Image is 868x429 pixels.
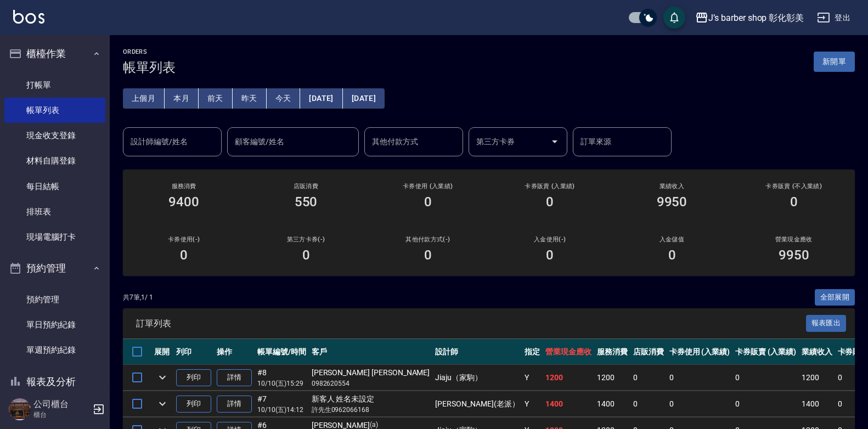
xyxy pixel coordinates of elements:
td: 0 [732,391,799,417]
td: 1400 [543,391,594,417]
h3: 0 [424,247,432,263]
h3: 0 [790,194,798,210]
button: 上個月 [123,88,165,109]
a: 每日結帳 [4,174,105,199]
h2: ORDERS [123,48,176,55]
th: 卡券使用 (入業績) [667,339,733,365]
button: 預約管理 [4,254,105,283]
a: 帳單列表 [4,98,105,123]
p: 許先生0962066168 [312,405,430,415]
th: 卡券販賣 (入業績) [732,339,799,365]
th: 指定 [522,339,543,365]
a: 詳情 [217,396,252,413]
div: [PERSON_NAME] [PERSON_NAME] [312,367,430,379]
button: 列印 [176,396,211,413]
td: #8 [255,365,309,391]
a: 報表匯出 [806,318,847,328]
button: J’s barber shop 彰化彰美 [691,7,808,29]
a: 單日預約紀錄 [4,312,105,337]
button: 報表及分析 [4,368,105,396]
th: 客戶 [309,339,433,365]
button: 報表匯出 [806,315,847,332]
a: 材料自購登錄 [4,148,105,173]
h2: 其他付款方式(-) [380,236,476,243]
h2: 卡券販賣 (入業績) [502,183,598,190]
a: 現場電腦打卡 [4,224,105,250]
h3: 9950 [657,194,687,210]
h3: 0 [302,247,310,263]
div: 新客人 姓名未設定 [312,393,430,405]
button: [DATE] [343,88,385,109]
th: 操作 [214,339,255,365]
th: 帳單編號/時間 [255,339,309,365]
h3: 9400 [168,194,199,210]
h2: 入金使用(-) [502,236,598,243]
a: 現金收支登錄 [4,123,105,148]
h5: 公司櫃台 [33,399,89,410]
p: 10/10 (五) 15:29 [257,379,306,388]
a: 詳情 [217,369,252,386]
td: 1400 [799,391,835,417]
h2: 店販消費 [258,183,353,190]
p: 櫃台 [33,410,89,420]
p: 0982620554 [312,379,430,388]
td: Jiaju（家駒） [432,365,522,391]
a: 打帳單 [4,72,105,98]
button: 登出 [813,8,855,28]
td: Y [522,365,543,391]
button: Open [546,133,563,150]
button: [DATE] [300,88,342,109]
a: 新開單 [814,56,855,66]
td: 1200 [594,365,630,391]
td: Y [522,391,543,417]
h3: 0 [546,247,554,263]
button: 本月 [165,88,199,109]
h3: 0 [546,194,554,210]
h2: 卡券使用(-) [136,236,232,243]
img: Logo [13,10,44,24]
h3: 0 [424,194,432,210]
td: 0 [667,365,733,391]
button: 櫃檯作業 [4,39,105,68]
h3: 0 [668,247,676,263]
th: 服務消費 [594,339,630,365]
p: 10/10 (五) 14:12 [257,405,306,415]
div: J’s barber shop 彰化彰美 [708,11,804,25]
button: expand row [154,396,171,412]
h2: 卡券使用 (入業績) [380,183,476,190]
span: 訂單列表 [136,318,806,329]
th: 展開 [151,339,173,365]
h2: 入金儲值 [624,236,719,243]
p: 共 7 筆, 1 / 1 [123,292,153,302]
a: 預約管理 [4,287,105,312]
h2: 卡券販賣 (不入業績) [746,183,842,190]
button: 今天 [267,88,301,109]
a: 單週預約紀錄 [4,337,105,363]
td: 0 [732,365,799,391]
button: 昨天 [233,88,267,109]
th: 設計師 [432,339,522,365]
img: Person [9,398,31,420]
td: 1200 [799,365,835,391]
button: expand row [154,369,171,386]
td: 0 [630,365,667,391]
button: 新開單 [814,52,855,72]
td: 1400 [594,391,630,417]
button: 全部展開 [815,289,855,306]
td: #7 [255,391,309,417]
td: 0 [667,391,733,417]
button: 前天 [199,88,233,109]
h3: 服務消費 [136,183,232,190]
h2: 第三方卡券(-) [258,236,353,243]
th: 營業現金應收 [543,339,594,365]
h3: 帳單列表 [123,60,176,75]
td: 0 [630,391,667,417]
h3: 0 [180,247,188,263]
button: save [663,7,685,29]
h2: 業績收入 [624,183,719,190]
h3: 550 [295,194,318,210]
h3: 9950 [779,247,809,263]
th: 列印 [173,339,214,365]
th: 業績收入 [799,339,835,365]
button: 列印 [176,369,211,386]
